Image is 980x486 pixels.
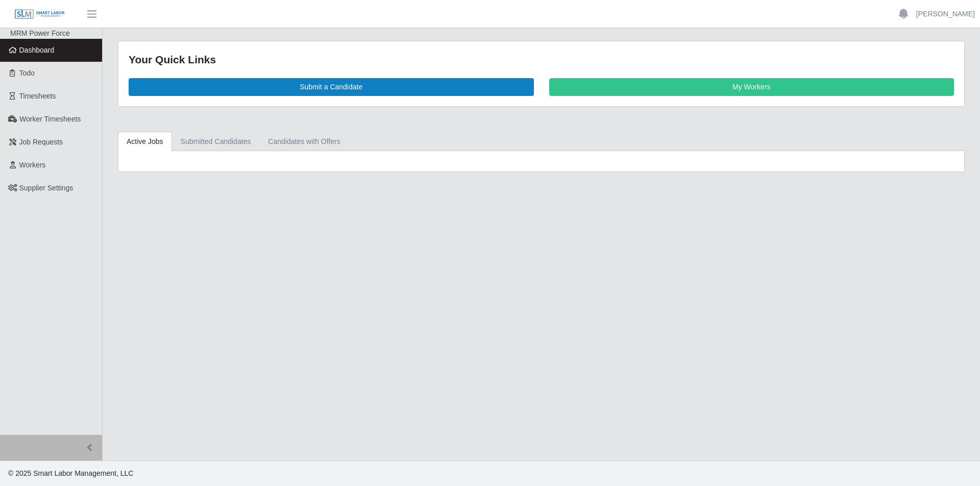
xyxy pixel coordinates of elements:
[172,132,260,152] a: Submitted Candidates
[10,29,70,37] span: MRM Power Force
[19,92,56,100] span: Timesheets
[916,9,975,19] a: [PERSON_NAME]
[129,52,954,68] div: Your Quick Links
[129,78,534,96] a: Submit a Candidate
[19,69,35,77] span: Todo
[259,132,349,152] a: Candidates with Offers
[8,469,133,477] span: © 2025 Smart Labor Management, LLC
[19,46,55,54] span: Dashboard
[19,161,46,169] span: Workers
[19,115,81,123] span: Worker Timesheets
[19,184,73,192] span: Supplier Settings
[19,138,63,146] span: Job Requests
[14,9,65,20] img: SLM Logo
[118,132,172,152] a: Active Jobs
[549,78,954,96] a: My Workers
